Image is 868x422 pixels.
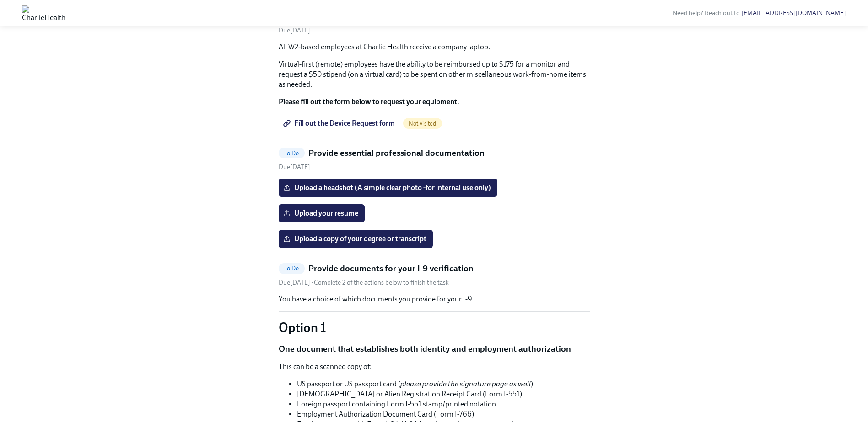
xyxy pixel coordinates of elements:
span: Friday, October 17th 2025, 7:00 am [279,26,310,34]
p: Option 1 [279,319,590,336]
span: Fill out the Device Request form [285,119,395,128]
p: All W2-based employees at Charlie Health receive a company laptop. [279,42,590,52]
label: Upload a headshot (A simple clear photo -for internal use only) [279,179,497,197]
img: CharlieHealth [22,5,65,20]
div: • Complete 2 of the actions below to finish the task [279,278,449,287]
li: [DEMOGRAPHIC_DATA] or Alien Registration Receipt Card (Form I-551) [297,389,590,399]
p: One document that establishes both identity and employment authorization [279,343,590,355]
span: Not visited [403,120,442,127]
a: [EMAIL_ADDRESS][DOMAIN_NAME] [741,9,846,17]
span: Friday, October 17th 2025, 7:00 am [279,279,312,286]
label: Upload your resume [279,204,365,222]
li: Employment Authorization Document Card (Form I-766) [297,409,590,419]
li: Foreign passport containing Form I-551 stamp/printed notation [297,399,590,409]
p: Virtual-first (remote) employees have the ability to be reimbursed up to $175 for a monitor and r... [279,59,590,90]
a: To DoProvide documents for your I-9 verificationDue[DATE] •Complete 2 of the actions below to fin... [279,263,590,287]
a: Fill out the Device Request form [279,114,401,132]
span: Friday, October 17th 2025, 7:00 am [279,163,310,171]
span: Need help? Reach out to [673,9,846,17]
h5: Provide documents for your I-9 verification [308,263,474,274]
li: US passport or US passport card ( ) [297,379,590,389]
span: Upload your resume [285,209,358,218]
a: To DoProvide essential professional documentationDue[DATE] [279,147,590,171]
span: Upload a copy of your degree or transcript [285,234,426,243]
label: Upload a copy of your degree or transcript [279,230,433,248]
span: To Do [279,150,305,157]
em: please provide the signature page as well [400,380,531,388]
strong: Please fill out the form below to request your equipment. [279,97,459,106]
span: Upload a headshot (A simple clear photo -for internal use only) [285,183,491,192]
p: You have a choice of which documents you provide for your I-9. [279,294,590,304]
h5: Provide essential professional documentation [308,147,485,159]
p: This can be a scanned copy of: [279,362,590,372]
span: To Do [279,265,305,272]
